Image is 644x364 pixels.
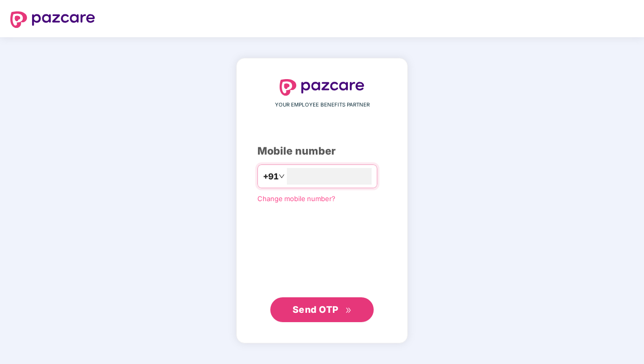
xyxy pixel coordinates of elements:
span: +91 [263,170,279,183]
span: YOUR EMPLOYEE BENEFITS PARTNER [275,101,370,109]
span: Send OTP [293,304,339,315]
span: down [279,173,285,179]
img: logo [10,11,95,28]
img: logo [280,79,364,96]
a: Change mobile number? [257,194,335,203]
span: double-right [345,307,352,314]
button: Send OTPdouble-right [270,297,374,322]
div: Mobile number [257,143,387,159]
